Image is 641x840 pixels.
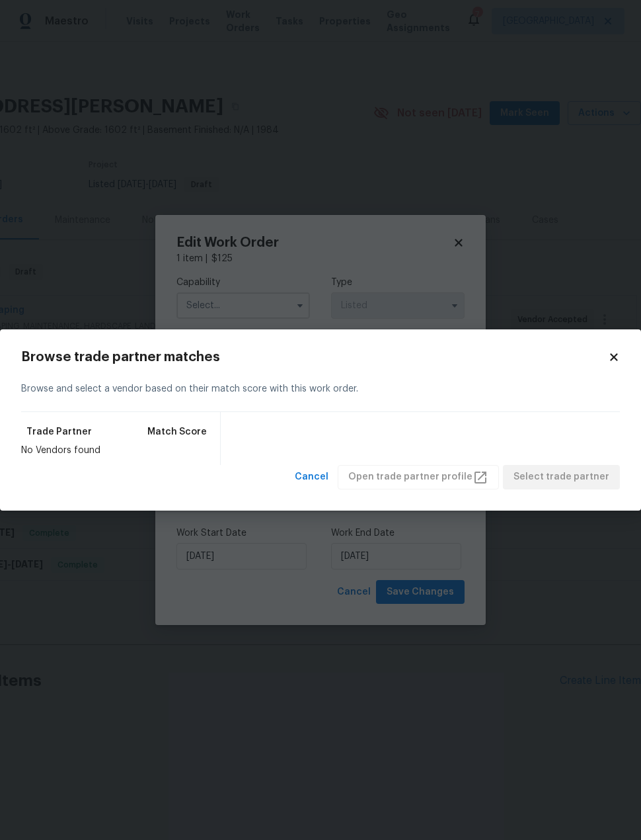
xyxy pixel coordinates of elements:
span: Cancel [295,469,328,485]
h2: Browse trade partner matches [21,351,608,364]
span: Match Score [147,425,207,439]
span: Trade Partner [26,425,92,439]
div: No Vendors found [21,444,212,457]
div: Browse and select a vendor based on their match score with this work order. [21,366,620,412]
button: Cancel [289,465,334,489]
